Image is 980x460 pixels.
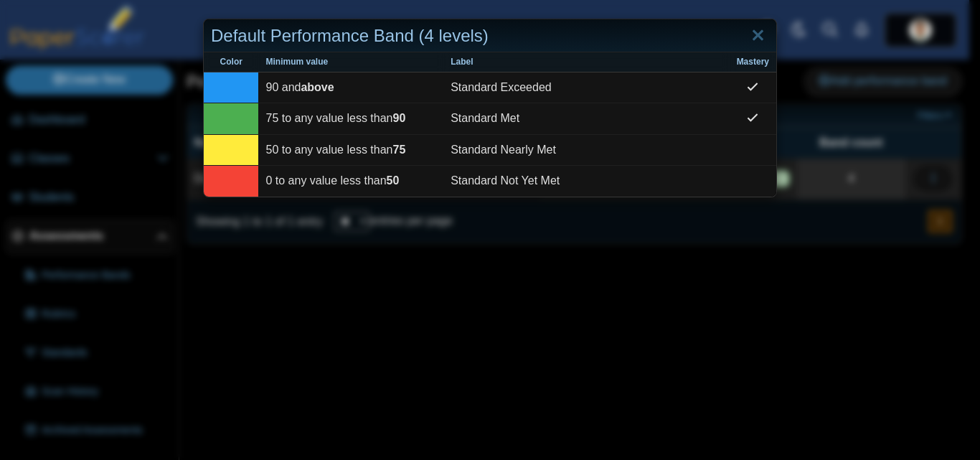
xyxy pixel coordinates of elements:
[258,103,443,134] td: 75 to any value less than
[258,166,443,196] td: 0 to any value less than
[204,52,258,72] th: Color
[258,135,443,166] td: 50 to any value less than
[443,135,729,166] td: Standard Nearly Met
[747,24,769,48] a: Close
[393,112,406,124] b: 90
[443,103,729,134] td: Standard Met
[443,72,729,103] td: Standard Exceeded
[258,52,443,72] th: Minimum value
[393,144,406,156] b: 75
[204,19,776,53] div: Default Performance Band (4 levels)
[387,174,400,187] b: 50
[730,52,776,72] th: Mastery
[443,166,729,196] td: Standard Not Yet Met
[258,72,443,103] td: 90 and
[301,81,334,93] b: above
[443,52,729,72] th: Label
